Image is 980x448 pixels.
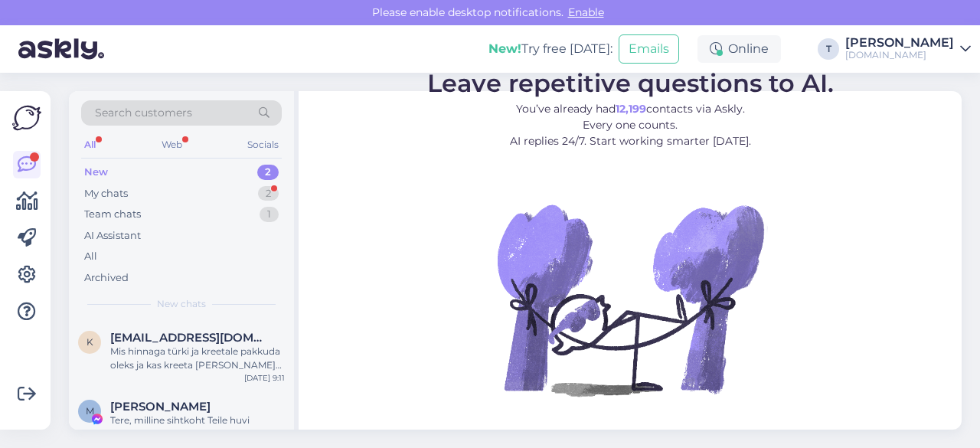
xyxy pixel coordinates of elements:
[563,5,609,19] span: Enable
[818,38,839,60] div: T
[87,336,93,348] span: k
[84,228,141,244] div: AI Assistant
[492,162,768,437] img: No Chat active
[95,105,192,121] span: Search customers
[697,35,781,63] div: Online
[616,102,646,116] b: 12,199
[619,34,679,64] button: Emails
[110,414,285,441] div: Tere, milline sihtkoht Teile huvi pakuks?
[244,372,285,384] div: [DATE] 9:11
[845,49,954,61] div: [DOMAIN_NAME]
[260,207,279,222] div: 1
[110,345,285,372] div: Mis hinnaga türki ja kreetale pakkuda oleks ja kas kreeta [PERSON_NAME] tagasi 30?
[258,186,279,201] div: 2
[427,68,834,98] span: Leave repetitive questions to AI.
[158,135,185,155] div: Web
[86,405,94,417] span: M
[84,165,108,180] div: New
[84,207,141,222] div: Team chats
[84,270,129,286] div: Archived
[84,186,128,201] div: My chats
[84,249,97,264] div: All
[81,135,99,155] div: All
[845,37,954,49] div: [PERSON_NAME]
[157,297,206,311] span: New chats
[488,41,521,56] b: New!
[257,165,279,180] div: 2
[110,400,211,414] span: Milvi Veebel
[244,135,282,155] div: Socials
[845,37,971,61] a: [PERSON_NAME][DOMAIN_NAME]
[488,40,612,58] div: Try free [DATE]:
[427,101,834,149] p: You’ve already had contacts via Askly. Every one counts. AI replies 24/7. Start working smarter [...
[110,331,269,345] span: ktlin.annus@gmail.com
[12,103,41,132] img: Askly Logo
